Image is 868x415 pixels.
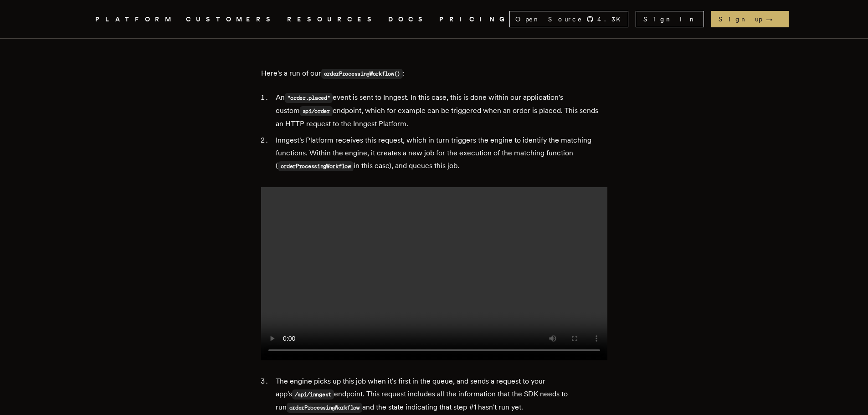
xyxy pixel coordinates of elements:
[439,14,509,25] a: PRICING
[273,91,607,130] li: An event is sent to Inngest. In this case, this is done within our application's custom endpoint,...
[261,67,607,80] p: Here's a run of our :
[636,11,704,27] a: Sign In
[273,375,607,414] li: The engine picks up this job when it's first in the queue, and sends a request to your app's endp...
[515,15,583,24] span: Open Source
[292,389,334,400] code: /api/inngest
[278,161,354,171] code: orderProcessingWorkflow
[711,11,789,27] a: Sign up
[186,14,276,25] a: CUSTOMERS
[287,403,362,413] code: orderProcessingWorkflow
[597,15,626,24] span: 4.3 K
[321,69,403,79] code: orderProcessingWorkflow()
[285,93,333,103] code: "order.placed"
[95,14,175,25] button: PLATFORM
[766,15,781,24] span: →
[273,134,607,173] li: Inngest's Platform receives this request, which in turn triggers the engine to identify the match...
[388,14,428,25] a: DOCS
[287,14,377,25] button: RESOURCES
[300,106,333,116] code: api/order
